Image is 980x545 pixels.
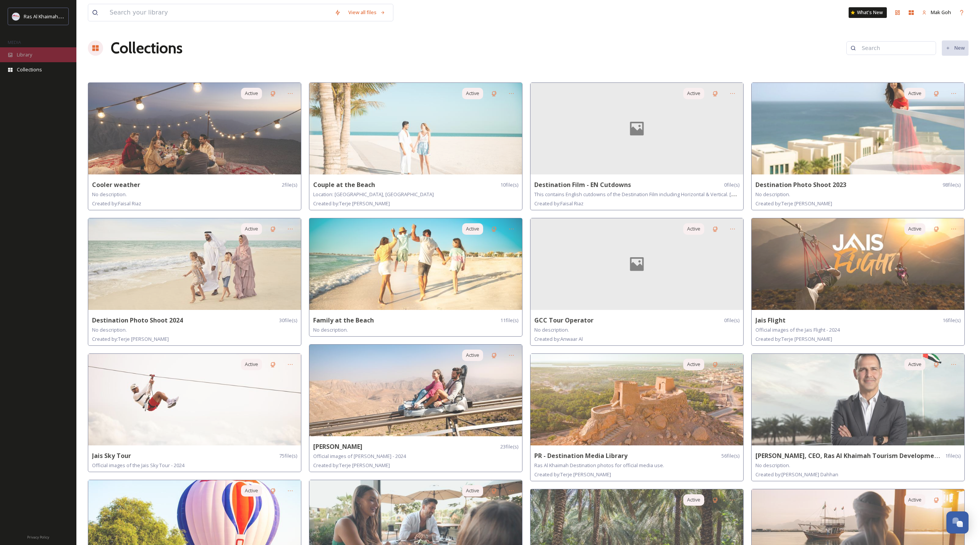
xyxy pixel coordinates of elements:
[88,218,301,310] img: b247c5c7-76c1-4511-a868-7f05f0ad745b.jpg
[752,218,964,310] img: 00673e52-cc5a-420c-a61f-7b8abfb0f54c.jpg
[500,317,518,324] span: 11 file(s)
[92,181,140,189] strong: Cooler weather
[309,83,522,174] img: 7e8a814c-968e-46a8-ba33-ea04b7243a5d.jpg
[245,225,258,232] span: Active
[92,316,183,324] strong: Destination Photo Shoot 2024
[92,200,141,207] span: Created by: Faisal Riaz
[687,225,700,232] span: Active
[721,452,739,460] span: 56 file(s)
[92,462,184,469] span: Official images of the Jais Sky Tour - 2024
[946,511,969,534] button: Open Chat
[755,326,840,333] span: Official images of the Jais Flight - 2024
[755,181,846,189] strong: Destination Photo Shoot 2023
[309,218,522,310] img: 40833ac2-9b7e-441e-9c37-82b00e6b34d8.jpg
[908,496,922,503] span: Active
[313,191,434,198] span: Location: [GEOGRAPHIC_DATA], [GEOGRAPHIC_DATA]
[313,453,406,460] span: Official images of [PERSON_NAME] - 2024
[687,90,700,97] span: Active
[313,442,362,451] strong: [PERSON_NAME]
[534,335,583,342] span: Created by: Anwaar Al
[755,335,832,342] span: Created by: Terje [PERSON_NAME]
[687,361,700,368] span: Active
[466,225,479,232] span: Active
[466,90,479,97] span: Active
[724,181,739,189] span: 0 file(s)
[918,5,955,20] a: Mak Goh
[534,200,584,207] span: Created by: Faisal Riaz
[908,361,922,368] span: Active
[943,317,961,324] span: 16 file(s)
[849,7,887,18] a: What's New
[724,317,739,324] span: 0 file(s)
[313,200,390,207] span: Created by: Terje [PERSON_NAME]
[466,487,479,494] span: Active
[17,51,32,58] span: Library
[313,462,390,469] span: Created by: Terje [PERSON_NAME]
[279,452,297,460] span: 75 file(s)
[908,225,922,232] span: Active
[500,181,518,189] span: 10 file(s)
[466,352,479,359] span: Active
[111,37,183,60] a: Collections
[245,90,258,97] span: Active
[344,5,389,20] a: View all files
[755,200,832,207] span: Created by: Terje [PERSON_NAME]
[27,532,49,541] a: Privacy Policy
[534,462,664,469] span: Ras Al Khaimah Destination photos for official media use.
[687,496,700,503] span: Active
[534,326,569,333] span: No description.
[313,326,348,333] span: No description.
[245,487,258,494] span: Active
[534,190,879,198] span: This contains English cutdowns of the Destination Film including Horizontal & Vertical. [PERSON_N...
[92,191,127,198] span: No description.
[534,316,593,324] strong: GCC Tour Operator
[858,40,932,56] input: Search
[755,471,838,478] span: Created by: [PERSON_NAME] Dahhan
[752,83,964,174] img: f0ae1fde-13b4-46c4-80dc-587e454a40a6.jpg
[943,181,961,189] span: 98 file(s)
[309,345,522,436] img: bd81b62b-870d-422c-9bd4-4761a91d25bf.jpg
[88,354,301,445] img: 4306898a-ba34-48de-ae96-fefe15b2cfb0.jpg
[755,191,790,198] span: No description.
[942,40,969,55] button: New
[27,535,49,540] span: Privacy Policy
[945,452,961,460] span: 1 file(s)
[500,443,518,450] span: 23 file(s)
[908,90,922,97] span: Active
[8,39,21,45] span: MEDIA
[530,354,743,445] img: 21f13973-0c2b-4138-b2f3-8f4bea45de3a.jpg
[755,451,972,460] strong: [PERSON_NAME], CEO, Ras Al Khaimah Tourism Development Authority
[755,316,786,324] strong: Jais Flight
[752,354,964,445] img: c31c8ceb-515d-4687-9f3e-56b1a242d210.jpg
[534,471,611,478] span: Created by: Terje [PERSON_NAME]
[12,13,20,20] img: Logo_RAKTDA_RGB-01.png
[92,326,127,333] span: No description.
[92,335,169,342] span: Created by: Terje [PERSON_NAME]
[279,317,297,324] span: 30 file(s)
[755,462,790,469] span: No description.
[245,361,258,368] span: Active
[24,13,132,20] span: Ras Al Khaimah Tourism Development Authority
[88,83,301,174] img: 3fee7373-bc30-4870-881d-a1ce1f855b52.jpg
[534,181,631,189] strong: Destination Film - EN Cutdowns
[17,66,42,73] span: Collections
[931,9,951,16] span: Mak Goh
[313,181,375,189] strong: Couple at the Beach
[92,451,131,460] strong: Jais Sky Tour
[106,4,331,21] input: Search your library
[313,316,374,324] strong: Family at the Beach
[282,181,297,189] span: 2 file(s)
[534,451,627,460] strong: PR - Destination Media Library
